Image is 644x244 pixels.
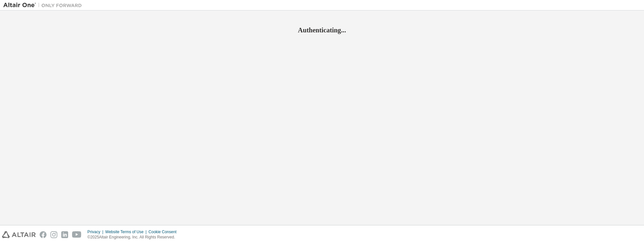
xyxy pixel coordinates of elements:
div: Cookie Consent [148,229,180,235]
div: Privacy [87,229,105,235]
img: instagram.svg [50,231,57,238]
img: Altair One [3,2,85,9]
img: youtube.svg [72,231,82,238]
p: © 2025 Altair Engineering, Inc. All Rights Reserved. [87,235,180,240]
h2: Authenticating... [3,26,641,34]
div: Website Terms of Use [105,229,148,235]
img: altair_logo.svg [2,231,36,238]
img: linkedin.svg [61,231,68,238]
img: facebook.svg [40,231,47,238]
